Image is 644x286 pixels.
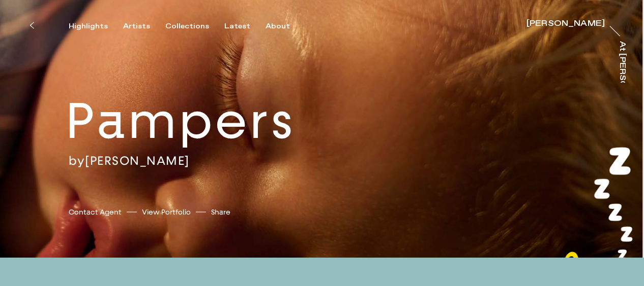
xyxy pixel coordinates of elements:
button: Artists [123,22,165,31]
h2: Pampers [66,89,364,153]
a: At [PERSON_NAME] [617,41,627,83]
div: Latest [224,22,250,31]
div: At [PERSON_NAME] [618,41,626,132]
div: Collections [165,22,209,31]
a: View Portfolio [142,207,191,218]
a: [PERSON_NAME] [526,19,605,29]
button: Share [211,205,230,219]
button: Latest [224,22,266,31]
a: Contact Agent [69,207,122,218]
div: Highlights [69,22,108,31]
button: Collections [165,22,224,31]
span: by [69,153,85,168]
div: Artists [123,22,150,31]
a: [PERSON_NAME] [85,153,190,168]
div: About [266,22,290,31]
button: About [266,22,305,31]
button: Highlights [69,22,123,31]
